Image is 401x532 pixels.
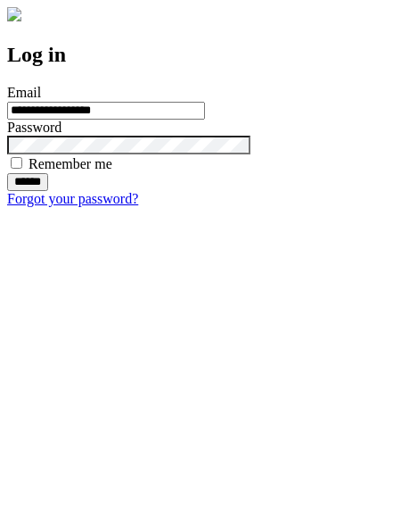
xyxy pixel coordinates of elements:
[7,191,138,206] a: Forgot your password?
[7,120,61,135] label: Password
[29,156,112,171] label: Remember me
[7,7,21,21] img: logo-4e3dc11c47720685a147b03b5a06dd966a58ff35d612b21f08c02c0306f2b779.png
[7,43,394,67] h2: Log in
[7,85,41,100] label: Email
